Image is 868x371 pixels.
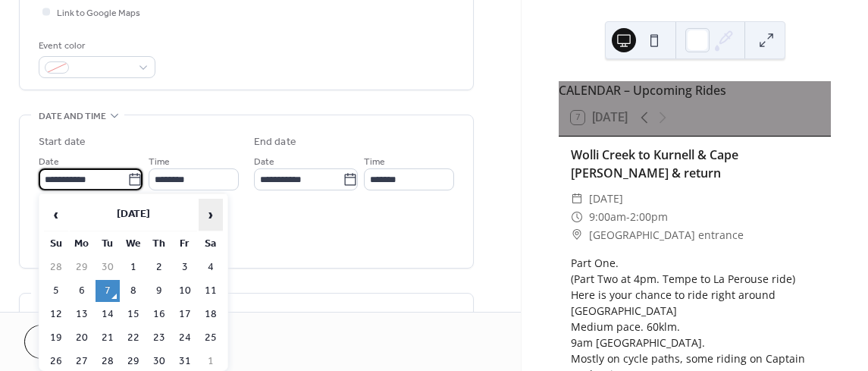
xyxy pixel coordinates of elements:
[173,327,197,349] td: 24
[70,303,94,325] td: 13
[70,327,94,349] td: 20
[39,154,59,170] span: Date
[44,280,68,302] td: 5
[173,303,197,325] td: 17
[70,280,94,302] td: 6
[149,154,170,170] span: Time
[147,256,171,278] td: 2
[70,199,197,231] th: [DATE]
[589,226,744,244] span: [GEOGRAPHIC_DATA] entrance
[96,280,120,302] td: 7
[39,134,86,150] div: Start date
[70,256,94,278] td: 29
[559,81,831,99] div: CALENDAR – Upcoming Rides
[254,154,274,170] span: Date
[45,200,67,230] span: ‹
[571,190,583,208] div: ​
[199,280,223,302] td: 11
[147,233,171,255] th: Th
[571,226,583,244] div: ​
[44,327,68,349] td: 19
[147,280,171,302] td: 9
[39,108,106,124] span: Date and time
[571,208,583,226] div: ​
[173,280,197,302] td: 10
[199,256,223,278] td: 4
[199,327,223,349] td: 25
[199,233,223,255] th: Sa
[121,233,146,255] th: We
[39,38,152,54] div: Event color
[147,303,171,325] td: 16
[44,233,68,255] th: Su
[57,5,140,21] span: Link to Google Maps
[96,233,120,255] th: Tu
[96,256,120,278] td: 30
[254,134,296,150] div: End date
[96,303,120,325] td: 14
[173,256,197,278] td: 3
[199,303,223,325] td: 18
[147,327,171,349] td: 23
[121,280,146,302] td: 8
[630,208,668,226] span: 2:00pm
[589,190,623,208] span: [DATE]
[121,303,146,325] td: 15
[589,208,626,226] span: 9:00am
[173,233,197,255] th: Fr
[96,327,120,349] td: 21
[44,256,68,278] td: 28
[364,154,385,170] span: Time
[121,327,146,349] td: 22
[44,303,68,325] td: 12
[70,233,94,255] th: Mo
[626,208,630,226] span: -
[199,200,222,230] span: ›
[24,325,118,359] button: Cancel
[571,146,819,182] div: Wolli Creek to Kurnell & Cape [PERSON_NAME] & return
[121,256,146,278] td: 1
